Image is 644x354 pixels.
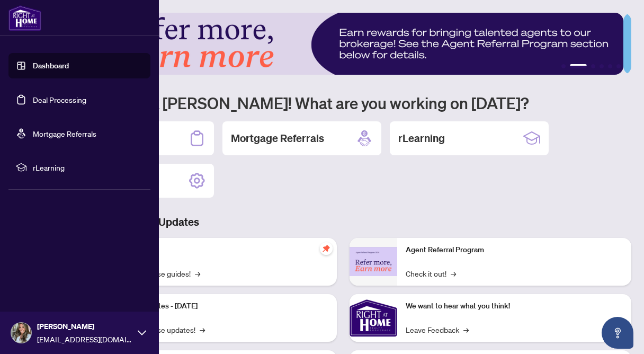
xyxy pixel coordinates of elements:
h1: Welcome back [PERSON_NAME]! What are you working on [DATE]? [55,93,631,113]
a: Leave Feedback→ [406,324,469,335]
img: We want to hear what you think! [350,294,397,342]
button: 4 [600,64,604,68]
button: 3 [591,64,595,68]
span: → [451,268,456,279]
a: Mortgage Referrals [33,129,96,138]
span: [PERSON_NAME] [37,321,132,332]
button: Open asap [602,317,633,349]
span: → [200,324,205,335]
p: Platform Updates - [DATE] [111,300,328,312]
img: Agent Referral Program [350,247,397,276]
button: 2 [570,64,587,68]
h2: Mortgage Referrals [231,131,324,146]
a: Dashboard [33,61,69,70]
h3: Brokerage & Industry Updates [55,215,631,229]
p: Agent Referral Program [406,244,623,256]
img: Slide 1 [55,13,623,75]
button: 6 [616,64,621,68]
button: 1 [561,64,566,68]
img: logo [8,5,41,31]
span: → [195,268,200,279]
span: → [463,324,469,335]
p: Self-Help [111,244,328,256]
span: pushpin [320,242,333,255]
button: 5 [608,64,612,68]
img: Profile Icon [11,323,31,343]
a: Deal Processing [33,95,86,104]
p: We want to hear what you think! [406,300,623,312]
h2: rLearning [398,131,445,146]
span: rLearning [33,162,143,173]
span: [EMAIL_ADDRESS][DOMAIN_NAME] [37,333,132,345]
a: Check it out!→ [406,268,456,279]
